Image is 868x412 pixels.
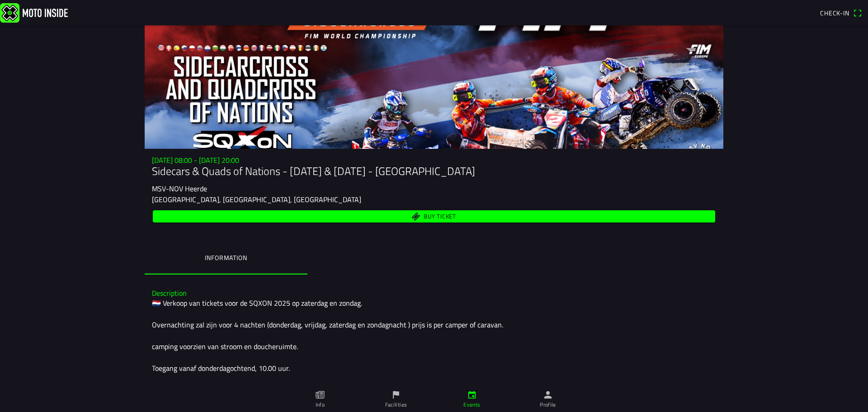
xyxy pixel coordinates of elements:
ion-icon: paper [315,390,325,400]
h1: Sidecars & Quads of Nations - [DATE] & [DATE] - [GEOGRAPHIC_DATA] [152,165,716,178]
a: Check-inqr scanner [816,5,866,20]
ion-label: Facilities [385,401,407,409]
ion-label: Profile [540,401,556,409]
ion-label: Information [205,253,247,263]
ion-icon: person [543,390,553,400]
ion-text: [GEOGRAPHIC_DATA], [GEOGRAPHIC_DATA], [GEOGRAPHIC_DATA] [152,194,361,205]
span: Check-in [820,8,849,18]
span: Buy ticket [424,213,456,219]
h3: Description [152,289,716,298]
ion-label: Info [316,401,325,409]
ion-text: MSV-NOV Heerde [152,183,207,194]
ion-icon: flag [391,390,401,400]
h3: [DATE] 08:00 - [DATE] 20:00 [152,156,716,165]
ion-label: Events [463,401,480,409]
ion-icon: calendar [467,390,477,400]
